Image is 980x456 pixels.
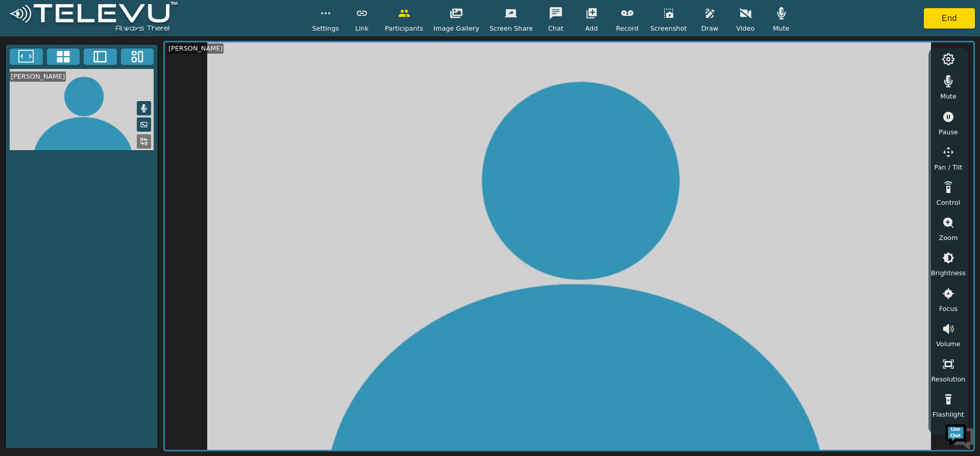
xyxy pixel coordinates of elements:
[167,5,192,30] div: Minimize live chat window
[616,23,639,33] span: Record
[936,339,961,349] span: Volume
[137,117,151,132] button: Picture in Picture
[17,47,43,73] img: d_736959983_company_1615157101543_736959983
[933,410,964,419] span: Flashlight
[84,49,117,65] button: Two Window Medium
[10,49,43,65] button: Fullscreen
[121,49,154,65] button: Three Window Medium
[934,162,962,172] span: Pan / Tilt
[548,23,563,33] span: Chat
[47,49,80,65] button: 4x4
[924,8,975,29] button: End
[433,23,479,33] span: Image Gallery
[940,91,957,101] span: Mute
[931,374,965,384] span: Resolution
[650,23,687,33] span: Screenshot
[773,23,789,33] span: Mute
[312,23,339,33] span: Settings
[137,134,151,149] button: Replace Feed
[939,233,958,243] span: Zoom
[701,23,718,33] span: Draw
[937,198,960,207] span: Control
[59,129,141,232] span: We're online!
[931,268,966,278] span: Brightness
[5,279,194,315] textarea: Type your message and hit 'Enter'
[944,420,975,451] img: Chat Widget
[10,71,66,81] div: [PERSON_NAME]
[137,101,151,115] button: Mute
[737,23,755,33] span: Video
[385,23,423,33] span: Participants
[167,43,224,53] div: [PERSON_NAME]
[355,23,369,33] span: Link
[585,23,598,33] span: Add
[939,127,958,137] span: Pause
[489,23,533,33] span: Screen Share
[53,54,171,67] div: Chat with us now
[939,304,958,314] span: Focus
